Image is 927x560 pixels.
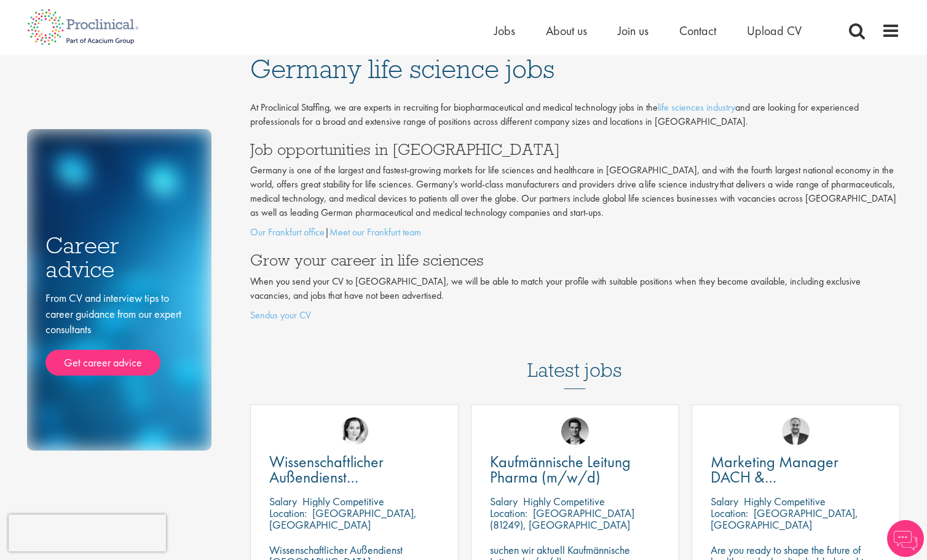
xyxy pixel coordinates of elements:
[250,226,901,240] p: |
[9,515,166,551] iframe: reCAPTCHA
[490,506,527,520] span: Location:
[782,417,810,445] img: Aitor Melia
[494,23,515,39] a: Jobs
[490,494,518,508] span: Salary
[490,451,631,487] span: Kaufmännische Leitung Pharma (m/w/d)
[523,494,605,508] p: Highly Competitive
[711,451,859,503] span: Marketing Manager DACH & [GEOGRAPHIC_DATA]
[250,164,901,219] p: Germany is one of the largest and fastest-growing markets for life sciences and healthcare in [GE...
[250,141,901,157] h3: Job opportunities in [GEOGRAPHIC_DATA]
[45,350,160,376] a: Get career advice
[341,417,368,445] img: Greta Prestel
[329,226,421,239] a: Meet our Frankfurt team
[711,506,748,520] span: Location:
[527,329,622,389] h3: Latest jobs
[250,52,554,85] span: Germany life science jobs
[269,454,440,485] a: Wissenschaftlicher Außendienst [GEOGRAPHIC_DATA]
[269,506,417,532] p: [GEOGRAPHIC_DATA], [GEOGRAPHIC_DATA]
[490,506,634,532] p: [GEOGRAPHIC_DATA] (81249), [GEOGRAPHIC_DATA]
[250,252,901,268] h3: Grow your career in life sciences
[269,451,417,503] span: Wissenschaftlicher Außendienst [GEOGRAPHIC_DATA]
[711,454,881,485] a: Marketing Manager DACH & [GEOGRAPHIC_DATA]
[250,275,901,303] p: When you send your CV to [GEOGRAPHIC_DATA], we will be able to match your profile with suitable p...
[45,290,193,376] div: From CV and interview tips to career guidance from our expert consultants
[679,23,716,39] a: Contact
[546,23,587,39] a: About us
[711,494,738,508] span: Salary
[250,101,901,129] p: At Proclinical Staffing, we are experts in recruiting for biopharmaceutical and medical technolog...
[744,494,826,508] p: Highly Competitive
[269,494,297,508] span: Salary
[711,506,858,532] p: [GEOGRAPHIC_DATA], [GEOGRAPHIC_DATA]
[45,234,193,281] h3: Career advice
[250,226,325,239] a: Our Frankfurt office
[561,417,589,445] img: Max Slevogt
[490,454,660,485] a: Kaufmännische Leitung Pharma (m/w/d)
[747,23,802,39] a: Upload CV
[658,101,735,114] a: life sciences industry
[887,520,924,557] img: Chatbot
[618,23,649,39] a: Join us
[302,494,384,508] p: Highly Competitive
[250,309,311,321] a: Sendus your CV
[269,506,307,520] span: Location:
